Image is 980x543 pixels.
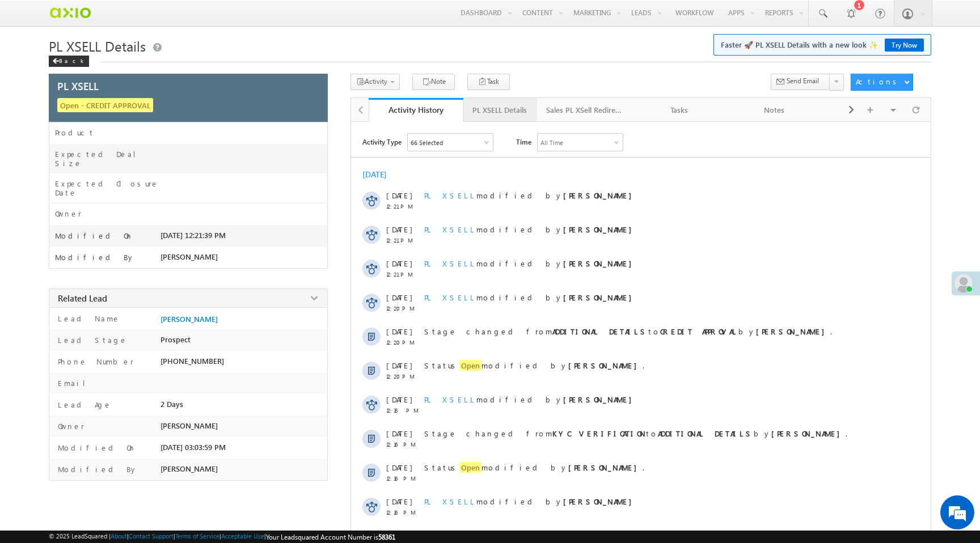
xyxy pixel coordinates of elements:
button: Note [412,74,455,90]
div: Tasks [641,103,717,117]
span: PL XSELL [424,190,476,200]
span: Stage changed from to by . [424,326,832,336]
label: Expected Deal Size [55,150,160,168]
span: 12:16 PM [386,475,420,482]
span: PL XSELL [57,79,99,93]
div: [DATE] [362,169,399,180]
span: 12:16 PM [386,441,420,448]
span: Activity Type [362,133,402,150]
button: Activity [350,74,400,90]
label: Owner [55,209,82,218]
span: [DATE] 12:21:39 PM [160,231,226,240]
a: Sales PL XSell Redirection [537,98,632,122]
span: PL XSELL [424,394,476,404]
a: Activity History [369,98,464,122]
span: 12:21 PM [386,237,420,244]
span: [DATE] [386,326,412,336]
span: [DATE] [386,258,412,268]
strong: ADDITIONAL DETAILS [552,326,648,336]
span: modified by [424,497,637,506]
span: 12:18 PM [386,407,420,414]
span: Time [516,133,531,150]
span: 12:21 PM [386,203,420,210]
div: 66 Selected [411,139,443,146]
span: [DATE] [386,497,412,506]
span: modified by [424,224,637,234]
span: modified by [424,190,637,200]
span: Prospect [160,335,191,344]
span: [PHONE_NUMBER] [160,357,224,366]
a: PL XSELL Details [463,98,537,122]
strong: [PERSON_NAME] [563,258,637,268]
a: About [111,532,127,540]
span: PL XSELL Details [49,37,146,55]
span: Open [459,462,481,473]
div: Sales PL XSell Redirection [546,103,622,117]
span: PL XSELL [424,258,476,268]
label: Lead Age [55,400,112,409]
div: PL XSELL Details [472,103,527,117]
strong: ADDITIONAL DETAILS [658,429,754,438]
span: [PERSON_NAME] [160,421,218,430]
span: [DATE] [386,429,412,438]
div: Documents [831,103,907,117]
label: Modified On [55,231,133,240]
span: modified by [424,292,637,302]
label: Lead Name [55,313,120,323]
span: Open [459,360,481,371]
strong: KYC VERIFICATION [552,429,646,438]
label: Modified By [55,464,138,474]
strong: [PERSON_NAME] [563,394,637,404]
span: © 2025 LeadSquared | | | | | [49,532,395,541]
strong: [PERSON_NAME] [563,497,637,506]
li: Sales PL XSell Redirection [537,98,632,121]
span: modified by [424,394,637,404]
strong: [PERSON_NAME] [568,463,643,472]
span: 12:20 PM [386,305,420,312]
a: Terms of Service [175,532,219,540]
span: 2 Days [160,400,183,409]
span: Related Lead [58,292,107,304]
strong: [PERSON_NAME] [756,326,830,336]
div: Activity History [377,104,455,115]
span: [DATE] [386,463,412,472]
label: Email [55,378,94,388]
a: [PERSON_NAME] [160,315,218,324]
span: 12:20 PM [386,339,420,346]
span: [DATE] [386,292,412,302]
img: Custom Logo [49,3,91,23]
span: Stage changed from to by . [424,429,847,438]
a: Contact Support [129,532,174,540]
strong: [PERSON_NAME] [563,190,637,200]
span: [DATE] [386,190,412,200]
label: Product [55,128,95,137]
label: Expected Closure Date [55,179,160,197]
span: Send Email [787,76,819,86]
button: Actions [851,74,913,91]
label: Phone Number [55,357,134,366]
span: PL XSELL [424,497,476,506]
div: Actions [856,77,901,87]
div: Notes [737,103,813,117]
a: Notes [728,98,823,122]
span: Status modified by . [424,360,644,371]
span: [DATE] [386,360,412,370]
span: 12:21 PM [386,271,420,278]
span: Your Leadsquared Account Number is [266,533,395,541]
span: [DATE] [386,224,412,234]
span: 12:20 PM [386,373,420,380]
label: Modified By [55,253,135,262]
span: PL XSELL [424,224,476,234]
button: Task [467,74,510,90]
span: Activity [365,77,387,86]
span: [PERSON_NAME] [160,464,218,473]
strong: [PERSON_NAME] [563,224,637,234]
div: All Time [540,139,563,146]
span: Open - CREDIT APPROVAL [57,98,153,112]
button: Send Email [771,74,830,90]
strong: [PERSON_NAME] [771,429,846,438]
a: Documents [822,98,918,122]
label: Modified On [55,443,136,452]
a: Try Now [885,39,924,52]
